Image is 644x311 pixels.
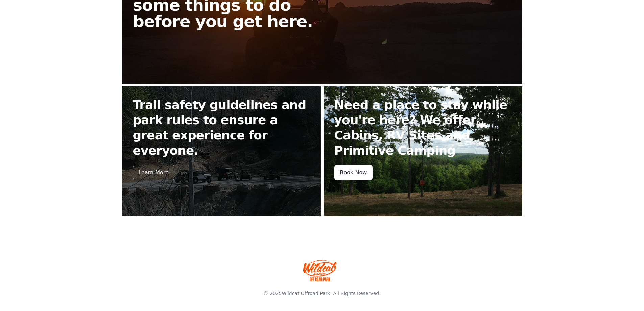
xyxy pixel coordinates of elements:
span: © 2025 . All Rights Reserved. [263,291,380,296]
div: Book Now [334,165,373,180]
a: Wildcat Offroad Park [282,291,330,296]
a: Need a place to stay while you're here? We offer Cabins, RV Sites and Primitive Camping Book Now [324,86,522,216]
div: Learn More [133,165,174,180]
h2: Need a place to stay while you're here? We offer Cabins, RV Sites and Primitive Camping [334,97,511,158]
h2: Trail safety guidelines and park rules to ensure a great experience for everyone. [133,97,310,158]
img: Wildcat Offroad park [303,260,337,281]
a: Trail safety guidelines and park rules to ensure a great experience for everyone. Learn More [122,86,321,216]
